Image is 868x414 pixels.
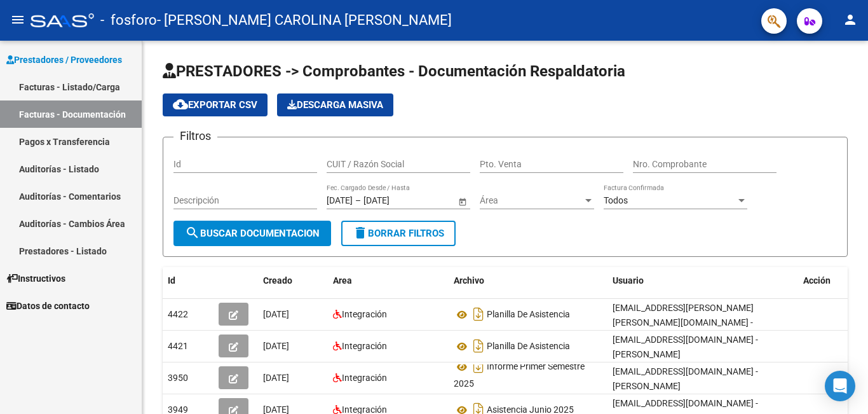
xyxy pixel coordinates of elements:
span: Planilla De Asistencia [487,342,570,352]
datatable-header-cell: Area [328,267,449,294]
span: 3950 [168,373,188,383]
datatable-header-cell: Acción [798,267,862,294]
button: Exportar CSV [163,93,268,116]
button: Open calendar [456,195,469,208]
i: Descargar documento [470,356,487,376]
span: Planilla De Asistencia [487,310,570,320]
span: Área [480,195,583,206]
span: Buscar Documentacion [185,228,320,239]
mat-icon: person [843,12,858,27]
span: [EMAIL_ADDRESS][DOMAIN_NAME] - [PERSON_NAME] [613,335,758,359]
mat-icon: menu [10,12,25,27]
div: Open Intercom Messenger [825,371,855,401]
mat-icon: search [185,225,200,240]
button: Descarga Masiva [277,93,393,116]
mat-icon: delete [353,225,368,240]
i: Descargar documento [470,304,487,324]
span: [EMAIL_ADDRESS][PERSON_NAME][PERSON_NAME][DOMAIN_NAME] - [PERSON_NAME] [PERSON_NAME] [613,303,754,342]
app-download-masive: Descarga masiva de comprobantes (adjuntos) [277,93,393,116]
mat-icon: cloud_download [173,97,188,112]
datatable-header-cell: Usuario [607,267,798,294]
span: - [PERSON_NAME] CAROLINA [PERSON_NAME] [157,6,452,34]
datatable-header-cell: Creado [258,267,328,294]
span: – [355,195,361,206]
span: Acción [803,275,831,286]
i: Descargar documento [470,336,487,356]
span: Todos [604,195,628,205]
datatable-header-cell: Id [163,267,214,294]
span: 4421 [168,341,188,351]
span: Archivo [454,275,484,286]
span: Integración [342,373,387,383]
datatable-header-cell: Archivo [449,267,607,294]
span: [EMAIL_ADDRESS][DOMAIN_NAME] - [PERSON_NAME] [613,366,758,391]
h3: Filtros [173,127,217,145]
span: Informe Primer Semestre 2025 [454,362,585,389]
span: [DATE] [263,341,289,351]
span: - fosforo [100,6,157,34]
input: Start date [327,195,353,206]
span: Integración [342,341,387,351]
span: Instructivos [6,272,65,286]
span: Exportar CSV [173,99,257,111]
span: 4422 [168,309,188,319]
span: [DATE] [263,309,289,319]
span: Borrar Filtros [353,228,444,239]
span: Datos de contacto [6,299,90,313]
span: Descarga Masiva [287,99,383,111]
span: [DATE] [263,373,289,383]
span: Usuario [613,275,644,286]
button: Borrar Filtros [341,221,456,246]
span: Prestadores / Proveedores [6,53,122,67]
button: Buscar Documentacion [173,221,331,246]
span: Area [333,275,352,286]
span: Integración [342,309,387,319]
span: Id [168,275,175,286]
span: PRESTADORES -> Comprobantes - Documentación Respaldatoria [163,62,625,80]
input: End date [363,195,426,206]
span: Creado [263,275,292,286]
